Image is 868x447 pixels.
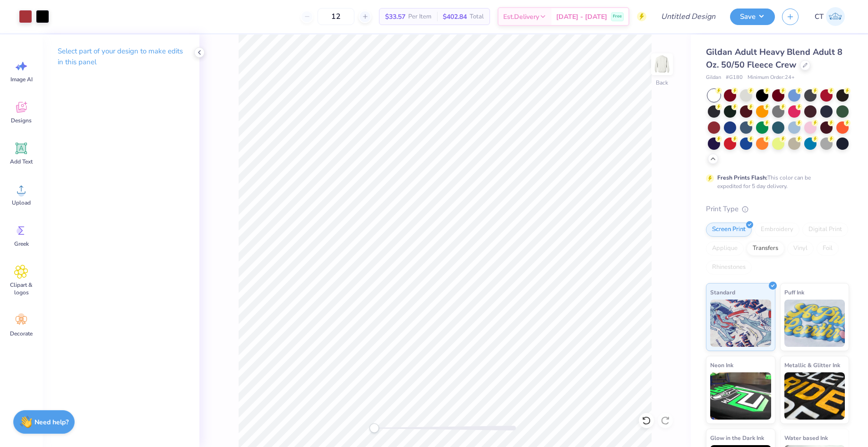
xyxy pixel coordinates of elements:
[710,360,733,370] span: Neon Ink
[12,199,31,206] span: Upload
[556,12,607,22] span: [DATE] - [DATE]
[755,223,799,237] div: Embroidery
[10,330,33,337] span: Decorate
[826,7,845,26] img: Carly Tapson
[802,223,848,237] div: Digital Print
[470,12,484,22] span: Total
[706,204,849,215] div: Print Type
[784,360,840,370] span: Metallic & Glitter Ink
[810,7,849,26] a: CT
[787,241,814,256] div: Vinyl
[408,12,431,22] span: Per Item
[10,158,33,165] span: Add Text
[653,55,671,74] img: Back
[816,241,839,256] div: Foil
[710,287,735,297] span: Standard
[34,418,69,427] strong: Need help?
[58,46,184,68] p: Select part of your design to make edits in this panel
[748,74,795,82] span: Minimum Order: 24 +
[706,46,842,70] span: Gildan Adult Heavy Blend Adult 8 Oz. 50/50 Fleece Crew
[706,241,744,256] div: Applique
[784,287,804,297] span: Puff Ink
[717,173,834,190] div: This color can be expedited for 5 day delivery.
[784,372,845,420] img: Metallic & Glitter Ink
[706,260,752,275] div: Rhinestones
[653,7,723,26] input: Untitled Design
[730,9,775,25] button: Save
[11,117,32,124] span: Designs
[6,281,37,296] span: Clipart & logos
[706,74,721,82] span: Gildan
[706,223,752,237] div: Screen Print
[784,300,845,347] img: Puff Ink
[14,240,29,248] span: Greek
[10,76,33,83] span: Image AI
[318,8,354,25] input: – –
[503,12,539,22] span: Est. Delivery
[710,433,764,443] span: Glow in the Dark Ink
[726,74,743,82] span: # G180
[710,372,771,420] img: Neon Ink
[747,241,784,256] div: Transfers
[613,13,622,20] span: Free
[443,12,467,22] span: $402.84
[815,11,824,22] span: CT
[656,78,668,87] div: Back
[385,12,405,22] span: $33.57
[370,423,379,433] div: Accessibility label
[710,300,771,347] img: Standard
[717,174,767,181] strong: Fresh Prints Flash:
[784,433,828,443] span: Water based Ink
